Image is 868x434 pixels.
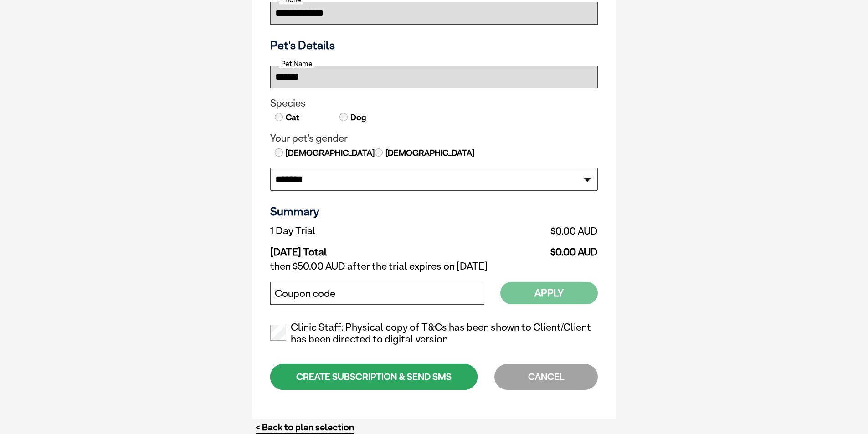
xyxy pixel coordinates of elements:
[270,133,598,144] legend: Your pet's gender
[270,239,448,258] td: [DATE] Total
[448,223,598,239] td: $0.00 AUD
[270,258,598,275] td: then $50.00 AUD after the trial expires on [DATE]
[267,38,601,52] h3: Pet's Details
[448,239,598,258] td: $0.00 AUD
[270,364,478,390] div: CREATE SUBSCRIPTION & SEND SMS
[270,322,598,345] label: Clinic Staff: Physical copy of T&Cs has been shown to Client/Client has been directed to digital ...
[270,325,286,341] input: Clinic Staff: Physical copy of T&Cs has been shown to Client/Client has been directed to digital ...
[270,97,598,109] legend: Species
[275,288,335,300] label: Coupon code
[494,364,598,390] div: CANCEL
[500,282,598,304] button: Apply
[256,422,354,433] a: < Back to plan selection
[270,223,448,239] td: 1 Day Trial
[270,204,598,218] h3: Summary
